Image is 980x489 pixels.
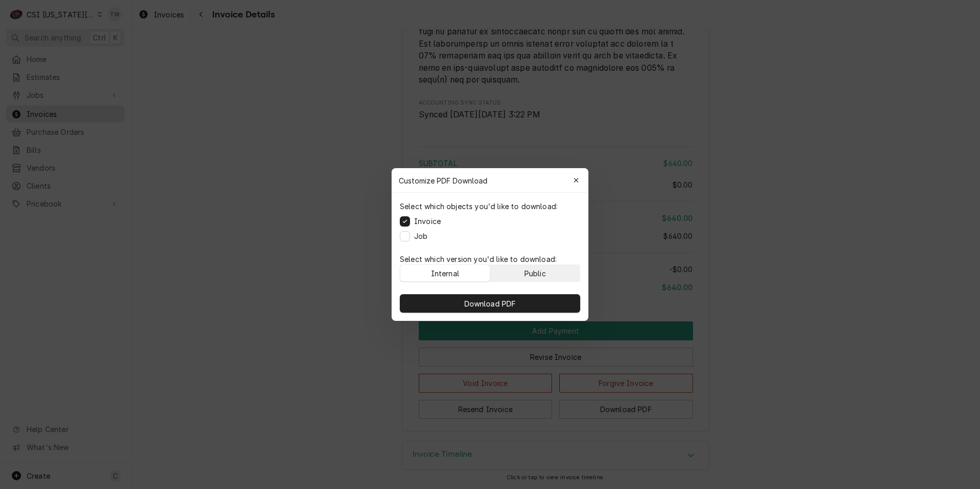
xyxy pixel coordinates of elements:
[414,231,427,241] label: Job
[524,268,546,279] div: Public
[431,268,459,279] div: Internal
[392,168,588,193] div: Customize PDF Download
[400,294,580,313] button: Download PDF
[414,216,441,227] label: Invoice
[400,254,580,264] p: Select which version you'd like to download:
[462,298,518,309] span: Download PDF
[400,201,558,212] p: Select which objects you'd like to download:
